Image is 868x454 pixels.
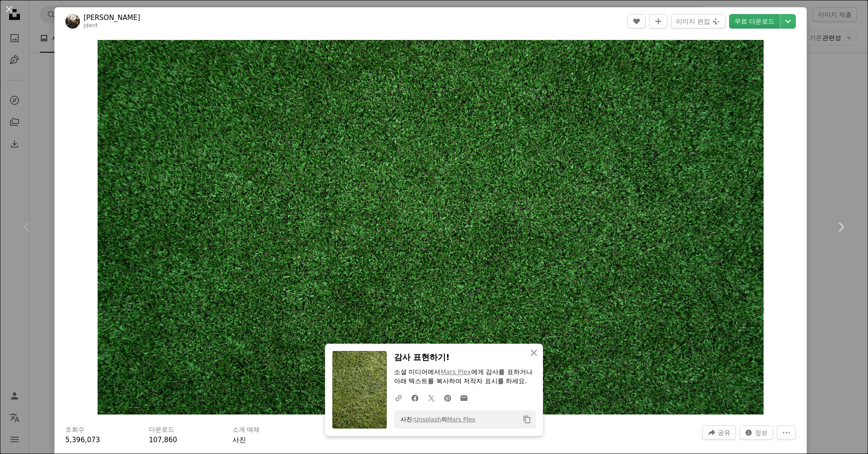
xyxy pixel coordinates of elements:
[780,14,796,29] button: 다운로드 크기 선택
[98,40,763,415] img: 잔디 잔디밭의 평면도
[394,351,536,364] h3: 감사 표현하기!
[407,389,423,407] a: Facebook에 공유
[149,425,174,434] h3: 다운로드
[702,425,736,440] button: 이 이미지 공유
[440,368,471,375] a: Mars Plex
[394,368,536,386] p: 소셜 미디어에서 에게 감사를 표하거나 아래 텍스트를 복사하여 저작자 표시를 하세요.
[649,14,667,29] button: 컬렉션에 추가
[65,14,80,29] img: Jason Dent의 프로필로 이동
[718,426,730,439] span: 공유
[65,436,100,444] span: 5,396,073
[755,426,768,439] span: 정보
[84,13,140,22] a: [PERSON_NAME]
[84,22,98,29] a: jdent
[740,425,773,440] button: 이 이미지 관련 통계
[423,389,439,407] a: Twitter에 공유
[414,416,441,423] a: Unsplash
[439,389,456,407] a: Pinterest에 공유
[396,412,475,427] span: 사진: 의
[447,416,475,423] a: Mars Plex
[149,436,177,444] span: 107,860
[519,412,535,427] button: 클립보드에 복사하기
[671,14,725,29] button: 이미지 편집
[814,183,868,271] a: 다음
[456,389,472,407] a: 이메일로 공유에 공유
[98,40,763,415] button: 이 이미지 확대
[729,14,780,29] a: 무료 다운로드
[777,425,796,440] button: 더 많은 작업
[232,425,260,434] h3: 소개 매체
[232,436,246,444] a: 사진
[65,425,84,434] h3: 조회수
[627,14,646,29] button: 좋아요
